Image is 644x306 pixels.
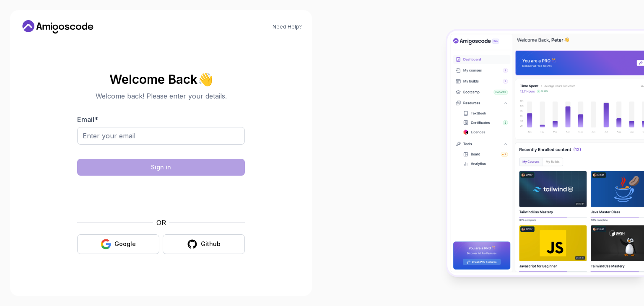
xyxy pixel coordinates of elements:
[20,20,96,34] a: Home link
[77,115,98,124] label: Email *
[197,72,213,86] span: 👋
[156,218,166,228] p: OR
[77,73,245,86] h2: Welcome Back
[114,240,136,248] div: Google
[98,181,224,213] iframe: Widget containing checkbox for hCaptcha security challenge
[447,31,644,275] img: Amigoscode Dashboard
[77,234,159,254] button: Google
[273,23,302,30] a: Need Help?
[151,163,171,171] div: Sign in
[77,127,245,145] input: Enter your email
[77,91,245,101] p: Welcome back! Please enter your details.
[163,234,245,254] button: Github
[201,240,221,248] div: Github
[77,159,245,176] button: Sign in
